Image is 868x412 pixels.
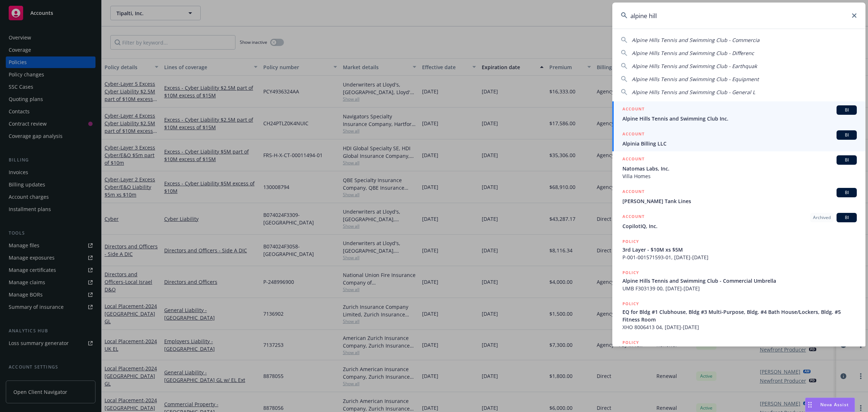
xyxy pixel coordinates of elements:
span: Nova Assist [820,402,849,408]
span: Alpine Hills Tennis and Swimming Club Inc. [622,115,857,122]
span: Alpine Hills Tennis and Swimming Club - Commercial Umbrella [622,277,857,285]
a: ACCOUNTArchivedBICopilotIQ, Inc. [612,209,865,234]
a: POLICYEQ for Bldg #1 Clubhouse, Bldg #3 Multi-Purpose, Bldg. #4 Bath House/Lockers, Bldg. #5 Fitn... [612,296,865,335]
input: Search... [612,3,865,29]
span: BI [839,132,854,138]
span: BI [839,189,854,196]
span: Alpinia Billing LLC [622,140,857,147]
a: POLICY3rd Layer - $10M xs $5MP-001-001571593-01, [DATE]-[DATE] [612,234,865,265]
a: ACCOUNTBIAlpine Hills Tennis and Swimming Club Inc. [612,101,865,126]
h5: POLICY [622,238,639,245]
span: Alpine Hills Tennis and Swimming Club - Earthquak [632,63,757,70]
h5: ACCOUNT [622,155,644,164]
h5: ACCOUNT [622,130,644,139]
h5: POLICY [622,339,639,346]
span: EQ for Bldg #1 Clubhouse, Bldg #3 Multi-Purpose, Bldg. #4 Bath House/Lockers, Bldg. #5 Fitness Room [622,308,857,323]
span: CopilotIQ, Inc. [622,222,857,230]
a: ACCOUNTBIAlpinia Billing LLC [612,126,865,151]
span: BI [839,107,854,113]
span: BI [839,214,854,221]
h5: ACCOUNT [622,188,644,197]
span: Archived [813,214,831,221]
a: ACCOUNTBI[PERSON_NAME] Tank Lines [612,184,865,209]
h5: ACCOUNT [622,213,644,222]
span: BI [839,157,854,163]
span: Villa Homes [622,172,857,180]
span: Alpine Hills Tennis and Swimming Club - Differenc [632,50,754,56]
a: POLICY [612,335,865,366]
span: 3rd Layer - $10M xs $5M [622,246,857,253]
span: [PERSON_NAME] Tank Lines [622,197,857,205]
button: Nova Assist [805,398,855,412]
span: Alpine Hills Tennis and Swimming Club - General L [632,89,755,96]
span: UMB F303139 00, [DATE]-[DATE] [622,285,857,292]
a: ACCOUNTBINatomas Labs, Inc.Villa Homes [612,151,865,184]
h5: POLICY [622,300,639,307]
span: P-001-001571593-01, [DATE]-[DATE] [622,253,857,261]
span: Alpine Hills Tennis and Swimming Club - Equipment [632,76,759,83]
span: XHO 8006413 04, [DATE]-[DATE] [622,323,857,331]
span: Alpine Hills Tennis and Swimming Club - Commercia [632,37,759,43]
a: POLICYAlpine Hills Tennis and Swimming Club - Commercial UmbrellaUMB F303139 00, [DATE]-[DATE] [612,265,865,296]
span: Natomas Labs, Inc. [622,165,857,172]
h5: ACCOUNT [622,105,644,114]
h5: POLICY [622,269,639,276]
div: Drag to move [805,398,814,412]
